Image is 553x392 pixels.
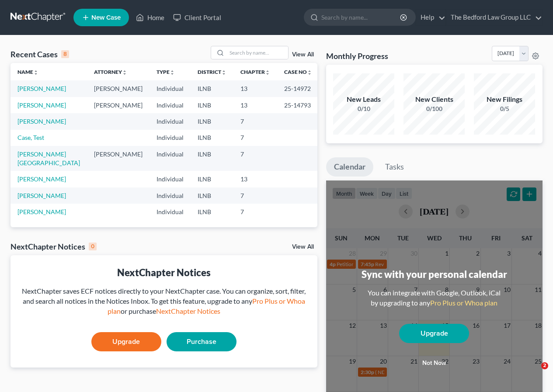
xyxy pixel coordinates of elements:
td: Individual [150,130,191,146]
div: NextChapter saves ECF notices directly to your NextChapter case. You can organize, sort, filter, ... [17,286,310,316]
td: 13 [233,171,277,187]
i: unfold_more [307,70,312,75]
div: Sync with your personal calendar [362,267,507,281]
a: [PERSON_NAME] [17,192,66,199]
i: unfold_more [122,70,127,75]
a: NextChapter Notices [156,307,220,315]
td: ILNB [191,130,233,146]
span: New Case [91,14,121,21]
div: 8 [61,50,69,58]
td: 7 [233,130,277,146]
span: 2 [541,362,548,369]
td: Individual [150,97,191,113]
td: 7 [233,113,277,129]
td: 7 [233,187,277,204]
input: Search by name... [321,9,401,25]
a: View All [292,52,314,58]
td: 7 [233,146,277,171]
div: New Leads [333,94,394,104]
div: 0/5 [474,104,535,113]
a: Calendar [326,157,373,177]
td: 13 [233,97,277,113]
a: Purchase [167,332,237,351]
a: Case Nounfold_more [284,69,312,75]
div: Recent Cases [10,49,69,59]
div: NextChapter Notices [10,241,97,252]
a: [PERSON_NAME] [17,175,66,183]
td: 13 [233,80,277,97]
td: ILNB [191,146,233,171]
td: Individual [150,187,191,204]
td: ILNB [191,204,233,220]
i: unfold_more [33,70,38,75]
a: Client Portal [169,10,226,25]
td: [PERSON_NAME] [87,146,150,171]
a: Upgrade [399,324,469,343]
td: ILNB [191,80,233,97]
a: Pro Plus or Whoa plan [108,297,305,315]
a: [PERSON_NAME][GEOGRAPHIC_DATA] [17,150,80,167]
td: ILNB [191,187,233,204]
div: New Filings [474,94,535,104]
a: Typeunfold_more [157,69,175,75]
i: unfold_more [221,70,226,75]
a: Tasks [377,157,412,177]
td: Individual [150,80,191,97]
a: [PERSON_NAME] [17,101,66,109]
a: Home [132,10,169,25]
iframe: Intercom live chat [523,362,544,383]
td: ILNB [191,97,233,113]
input: Search by name... [227,46,288,59]
td: 25-14793 [277,97,319,113]
a: Districtunfold_more [198,69,226,75]
td: Individual [150,171,191,187]
td: 25-14972 [277,80,319,97]
h3: Monthly Progress [326,51,388,61]
a: [PERSON_NAME] [17,208,66,215]
i: unfold_more [265,70,270,75]
div: 0/10 [333,104,394,113]
a: Chapterunfold_more [240,69,270,75]
td: ILNB [191,171,233,187]
a: The Bedford Law Group LLC [446,10,542,25]
a: View All [292,244,314,250]
div: You can integrate with Google, Outlook, iCal by upgrading to any [364,288,504,308]
div: NextChapter Notices [17,266,310,279]
td: [PERSON_NAME] [87,80,150,97]
a: [PERSON_NAME] [17,85,66,92]
a: Attorneyunfold_more [94,69,127,75]
div: New Clients [403,94,465,104]
td: ILNB [191,113,233,129]
a: Pro Plus or Whoa plan [430,298,497,307]
a: Case, Test [17,134,44,141]
td: [PERSON_NAME] [87,97,150,113]
a: [PERSON_NAME] [17,118,66,125]
a: Upgrade [91,332,161,351]
td: Individual [150,204,191,220]
td: Individual [150,113,191,129]
button: Not now [399,354,469,372]
td: 7 [233,204,277,220]
a: Nameunfold_more [17,69,38,75]
i: unfold_more [170,70,175,75]
td: Individual [150,146,191,171]
div: 0 [89,243,97,250]
a: Help [416,10,445,25]
div: 0/100 [403,104,465,113]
